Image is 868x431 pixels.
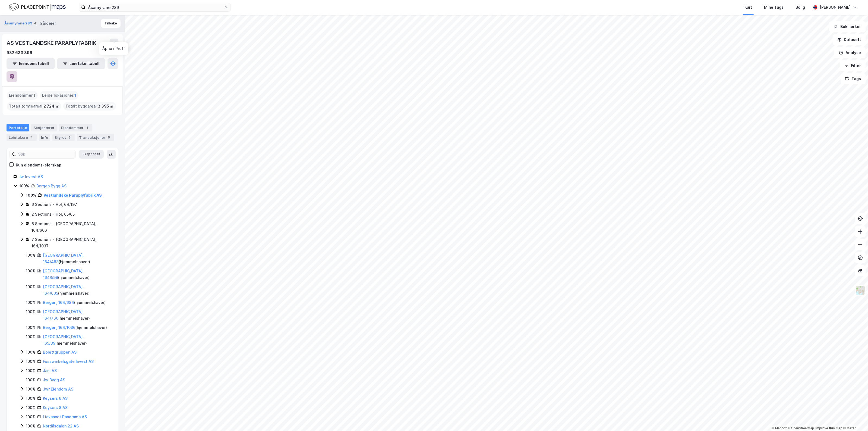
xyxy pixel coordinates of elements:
div: Aksjonærer [31,124,57,131]
a: Nordåsdalen 22 AS [43,424,79,428]
div: ( hjemmelshaver ) [43,324,107,331]
button: Tags [841,73,866,84]
a: Bergen, 164/684 [43,300,74,305]
div: 100% [26,324,36,331]
div: 100% [26,252,36,259]
a: Fosswinkelsgate Invest AS [43,359,94,364]
div: 932 633 396 [7,49,32,56]
div: ( hjemmelshaver ) [43,268,112,281]
button: Filter [840,60,866,71]
div: Styret [52,134,75,141]
div: Eiendommer : [7,91,38,100]
a: [GEOGRAPHIC_DATA], 164/605 [43,284,84,295]
div: Kun eiendoms-eierskap [16,162,61,168]
div: 100% [26,334,36,340]
div: 100% [26,423,36,429]
div: Kart [744,4,752,11]
div: ( hjemmelshaver ) [43,309,112,322]
div: 100% [26,414,36,420]
button: Ekspander [79,150,104,159]
a: [GEOGRAPHIC_DATA], 164/599 [43,269,84,280]
img: Z [855,285,866,295]
a: [GEOGRAPHIC_DATA], 164/483 [43,253,84,264]
div: 6 Sections - Hol, 64/197 [31,201,77,208]
div: Totalt tomteareal : [7,102,61,111]
div: 100% [26,299,36,306]
a: Bergen Bygg AS [36,184,67,188]
div: Eiendommer [59,124,92,131]
a: Jw Invest AS [18,174,43,179]
div: 100% [26,377,36,383]
a: Improve this map [816,426,842,430]
div: AS VESTLANDSKE PARAPLYFABRIK [7,39,97,47]
div: 7 Sections - [GEOGRAPHIC_DATA], 164/1037 [31,236,112,249]
button: Bokmerker [829,21,866,32]
a: Keysers 6 AS [43,396,68,401]
div: 100% [26,349,36,356]
button: Tilbake [101,19,121,28]
div: Leide lokasjoner : [40,91,78,100]
div: 1 [29,135,34,140]
div: Portefølje [7,124,29,131]
div: 100% [26,192,36,199]
input: Søk [16,150,75,158]
a: OpenStreetMap [788,426,814,430]
span: 1 [34,92,36,99]
div: ( hjemmelshaver ) [43,299,106,306]
input: Søk på adresse, matrikkel, gårdeiere, leietakere eller personer [86,3,224,11]
a: Jwr Eiendom AS [43,387,73,391]
button: Eiendomstabell [7,58,55,69]
a: [GEOGRAPHIC_DATA], 165/39 [43,334,84,345]
button: Åsamyrane 289 [4,21,33,26]
div: ( hjemmelshaver ) [43,334,112,347]
div: ( hjemmelshaver ) [43,284,112,297]
div: 100% [26,284,36,290]
div: 100% [26,358,36,365]
div: Leietakere [7,134,37,141]
div: ( hjemmelshaver ) [43,252,112,265]
a: Jani AS [43,368,57,373]
div: 100% [19,183,29,189]
div: [PERSON_NAME] [820,4,851,11]
div: 100% [26,309,36,315]
button: Datasett [833,34,866,45]
a: [GEOGRAPHIC_DATA], 164/760 [43,309,84,320]
div: Transaksjoner [77,134,114,141]
div: Info [39,134,50,141]
img: logo.f888ab2527a4732fd821a326f86c7f29.svg [9,2,66,12]
iframe: Chat Widget [841,405,868,431]
div: 100% [26,268,36,274]
div: 8 Sections - [GEOGRAPHIC_DATA], 164/606 [31,221,112,234]
div: 100% [26,367,36,374]
a: Bergen, 164/1036 [43,325,75,330]
a: Mapbox [772,426,787,430]
div: 100% [26,395,36,402]
div: 5 [106,135,112,140]
span: 3 395 ㎡ [98,103,114,109]
div: 100% [26,386,36,392]
span: 2 724 ㎡ [43,103,59,109]
div: Mine Tags [764,4,784,11]
div: 3 [67,135,72,140]
a: Jw Bygg AS [43,377,65,382]
a: Keysers 8 AS [43,405,68,410]
div: 1 [85,125,90,130]
div: Totalt byggareal : [63,102,116,111]
div: 2 Sections - Hol, 65/65 [31,211,75,218]
button: Leietakertabell [57,58,105,69]
a: Bolettgruppen AS [43,350,77,354]
div: 100% [26,404,36,411]
span: 1 [74,92,76,99]
button: Analyse [834,47,866,58]
a: Vestlandske Paraplyfabrik AS [43,193,102,197]
div: Gårdeier [40,20,56,27]
div: Bolig [796,4,805,11]
a: Liavannet Panorama AS [43,414,87,419]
